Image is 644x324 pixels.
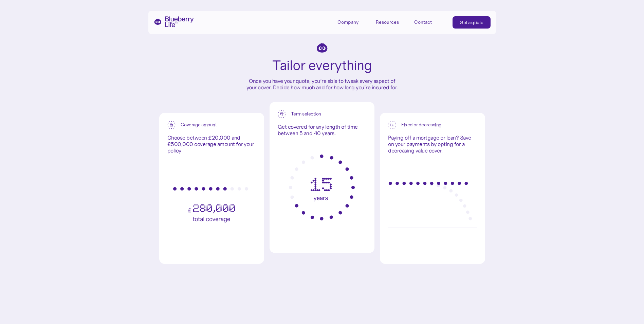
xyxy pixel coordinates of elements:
[388,134,477,154] p: Paying off a mortgage or loan? Save on your payments by opting for a decreasing value cover.
[244,78,400,91] p: Once you have your quote, you’re able to tweak every aspect of your cover. Decide how much and fo...
[181,122,217,128] div: Coverage amount
[278,124,366,137] p: Get covered for any length of time between 5 and 40 years.
[272,58,372,72] h2: Tailor everything
[337,19,358,25] div: Company
[291,111,321,117] div: Term selection
[154,16,194,27] a: home
[337,16,368,28] div: Company
[167,134,256,154] p: Choose between £20,000 and £500,000 coverage amount for your policy
[376,16,406,28] div: Resources
[414,19,432,25] div: Contact
[414,16,445,28] a: Contact
[401,122,442,128] div: Fixed or decreasing
[453,16,491,29] a: Get a quote
[460,19,483,26] div: Get a quote
[376,19,399,25] div: Resources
